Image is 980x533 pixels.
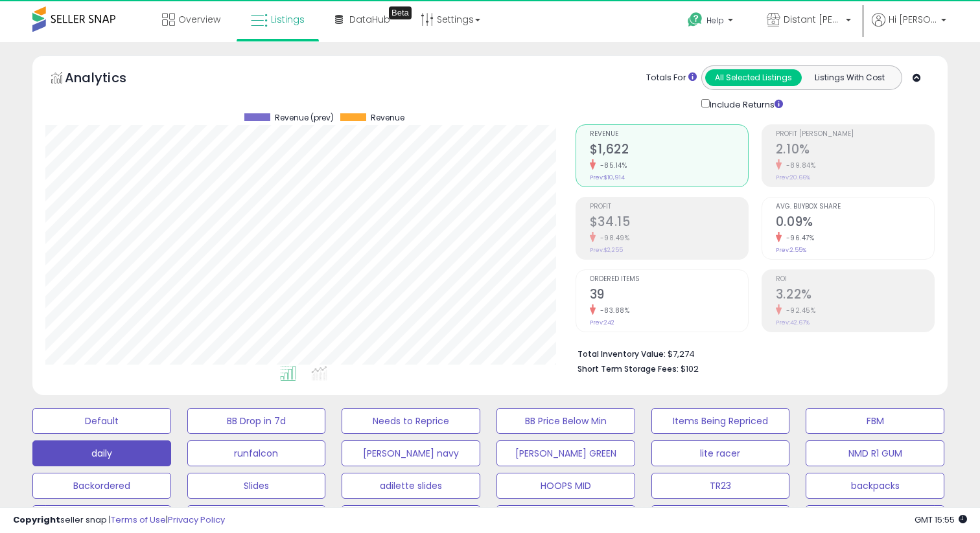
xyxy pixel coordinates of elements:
[692,96,799,111] div: Include Returns
[776,276,934,283] span: ROI
[806,473,944,499] button: backpacks
[271,13,305,26] span: Listings
[651,473,790,499] button: TR23
[590,287,748,304] h2: 39
[342,408,480,434] button: Needs to Reprice
[776,203,934,210] span: Avg. Buybox Share
[496,440,635,466] button: [PERSON_NAME] GREEN
[590,276,748,283] span: Ordered Items
[806,440,944,466] button: NMD R1 GUM
[776,131,934,138] span: Profit [PERSON_NAME]
[187,440,326,466] button: runfalcon
[596,306,630,315] small: -83.88%
[915,514,967,526] span: 2025-10-11 15:55 GMT
[187,473,326,499] button: Slides
[275,113,334,122] span: Revenue (prev)
[496,408,635,434] button: BB Price Below Min
[776,287,934,304] h2: 3.22%
[342,440,480,466] button: [PERSON_NAME] navy
[590,131,748,138] span: Revenue
[590,142,748,159] h2: $1,622
[32,440,171,466] button: daily
[646,72,697,84] div: Totals For
[496,473,635,499] button: HOOPS MID
[590,319,614,326] small: Prev: 242
[651,408,790,434] button: Items Being Repriced
[776,214,934,232] h2: 0.09%
[596,161,627,170] small: -85.14%
[801,69,898,86] button: Listings With Cost
[889,13,937,26] span: Hi [PERSON_NAME]
[389,6,412,19] div: Tooltip anchor
[32,473,171,499] button: Backordered
[687,12,703,28] i: Get Help
[705,69,802,86] button: All Selected Listings
[806,408,944,434] button: FBM
[776,319,810,326] small: Prev: 42.67%
[681,363,699,375] span: $102
[168,514,225,526] a: Privacy Policy
[782,233,815,243] small: -96.47%
[784,13,842,26] span: Distant [PERSON_NAME] Enterprises
[651,440,790,466] button: lite racer
[590,214,748,232] h2: $34.15
[596,233,630,243] small: -98.49%
[32,408,171,434] button: Default
[577,363,679,374] b: Short Term Storage Fees:
[590,203,748,210] span: Profit
[342,473,480,499] button: adilette slides
[111,514,166,526] a: Terms of Use
[677,2,746,42] a: Help
[178,13,220,26] span: Overview
[782,306,816,315] small: -92.45%
[13,514,225,527] div: seller snap | |
[577,345,925,361] li: $7,274
[371,113,404,122] span: Revenue
[577,348,666,359] b: Total Inventory Value:
[776,174,810,181] small: Prev: 20.66%
[776,246,806,254] small: Prev: 2.55%
[590,246,623,254] small: Prev: $2,255
[65,69,152,90] h5: Analytics
[13,514,60,526] strong: Copyright
[872,13,946,42] a: Hi [PERSON_NAME]
[706,15,724,26] span: Help
[776,142,934,159] h2: 2.10%
[782,161,816,170] small: -89.84%
[349,13,390,26] span: DataHub
[187,408,326,434] button: BB Drop in 7d
[590,174,625,181] small: Prev: $10,914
